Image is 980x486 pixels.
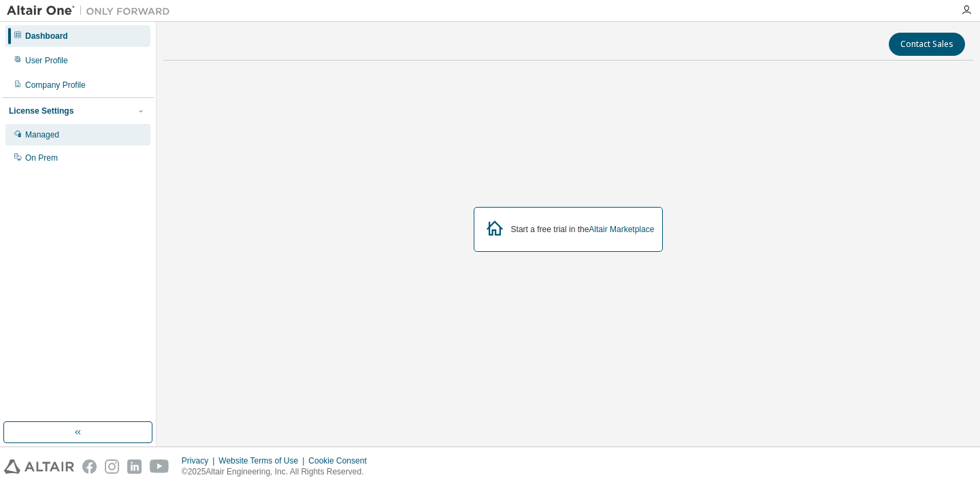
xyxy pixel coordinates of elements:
img: facebook.svg [82,459,97,474]
p: © 2025 Altair Engineering, Inc. All Rights Reserved. [182,466,375,478]
div: Cookie Consent [308,455,374,466]
div: Privacy [182,455,218,466]
img: instagram.svg [105,459,119,474]
div: License Settings [9,106,73,116]
div: Start a free trial in the [511,224,655,235]
img: altair_logo.svg [4,459,74,474]
img: linkedin.svg [127,459,142,474]
div: On Prem [25,152,58,163]
div: Managed [25,129,59,140]
img: youtube.svg [150,459,169,474]
div: User Profile [25,55,68,66]
div: Company Profile [25,80,86,91]
img: Altair One [7,4,177,18]
button: Contact Sales [889,33,965,56]
div: Website Terms of Use [218,455,308,466]
a: Altair Marketplace [589,225,654,234]
div: Dashboard [25,31,68,42]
